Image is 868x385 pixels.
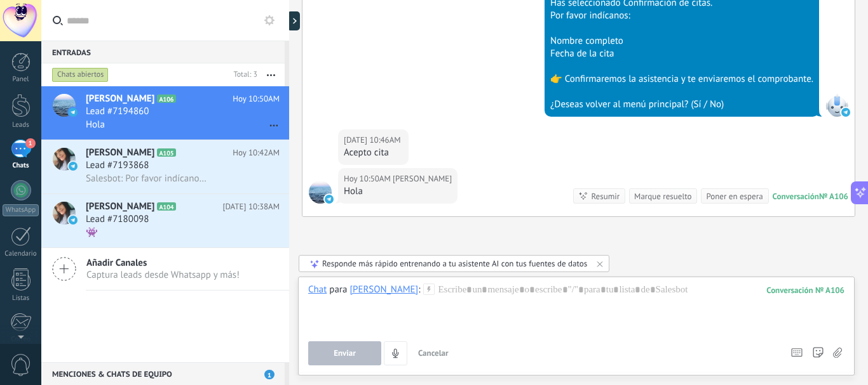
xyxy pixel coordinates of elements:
span: Añadir Canales [86,257,240,269]
span: 1 [264,370,275,379]
span: Hoy 10:50AM [233,93,280,105]
div: Entradas [41,41,285,63]
span: para [329,284,347,296]
span: 1 [25,138,36,148]
span: Captura leads desde Whatsapp y más! [86,269,240,281]
span: A106 [157,95,175,103]
button: Cancelar [413,341,454,365]
span: Cancelar [418,348,449,358]
span: A105 [157,148,175,157]
div: [DATE] 10:46AM [344,134,403,147]
div: Responde más rápido entrenando a tu asistente AI con tus fuentes de datos [322,258,587,269]
div: ¿Deseas volver al menú principal? (Sí / No) [550,98,813,111]
button: Más [257,63,285,86]
div: Fecha de la cita [550,48,813,60]
div: WhatsApp [3,204,39,216]
span: [PERSON_NAME] [86,93,154,105]
span: Sierra Leidy [393,173,452,185]
div: Por favor indícanos: [550,10,813,22]
div: 👉 Confirmaremos la asistencia y te enviaremos el comprobante. [550,73,813,86]
span: Sierra Leidy [309,181,332,204]
div: Marque resuelto [634,190,691,202]
span: SalesBot [825,94,848,117]
div: Panel [3,75,39,84]
div: Poner en espera [706,190,763,202]
div: Resumir [591,190,620,202]
a: avataricon[PERSON_NAME]A104[DATE] 10:38AMLead #7180098👾 [41,194,289,247]
span: [PERSON_NAME] [86,200,154,213]
span: Salesbot: Por favor indícanos tu nombre completo y fecha del examen. Te enviaremos los resultados... [86,173,210,185]
span: 👾 [86,226,98,238]
span: : [418,284,420,296]
div: Calendario [3,250,39,258]
div: Sierra Leidy [349,284,418,295]
a: avataricon[PERSON_NAME]A105Hoy 10:42AMLead #7193868Salesbot: Por favor indícanos tu nombre comple... [41,140,289,193]
img: telegram-sm.svg [325,195,334,204]
div: Total: 3 [229,69,257,81]
div: 106 [766,285,844,296]
div: Conversación [773,191,819,202]
div: № A106 [819,191,848,202]
span: [DATE] 10:38AM [222,200,280,213]
img: icon [69,162,78,171]
div: Leads [3,121,39,129]
a: avataricon[PERSON_NAME]A106Hoy 10:50AMLead #7194860Hola [41,86,289,140]
span: A104 [157,202,175,211]
div: Hola [344,185,452,198]
button: Enviar [308,341,381,365]
div: Mostrar [287,11,300,30]
img: telegram-sm.svg [841,108,850,117]
div: Listas [3,294,39,303]
img: icon [69,108,78,117]
div: Nombre completo [550,35,813,48]
span: Lead #7194860 [86,105,149,118]
span: Lead #7180098 [86,213,149,226]
span: [PERSON_NAME] [86,147,154,159]
span: Hola [86,119,105,131]
div: Hoy 10:50AM [344,173,393,185]
div: Chats abiertos [52,67,109,82]
div: Menciones & Chats de equipo [41,362,285,385]
div: Acepto cita [344,147,403,159]
span: Hoy 10:42AM [233,147,280,159]
span: Lead #7193868 [86,159,149,172]
img: icon [69,216,78,225]
div: Chats [3,162,39,170]
span: Enviar [334,349,356,358]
